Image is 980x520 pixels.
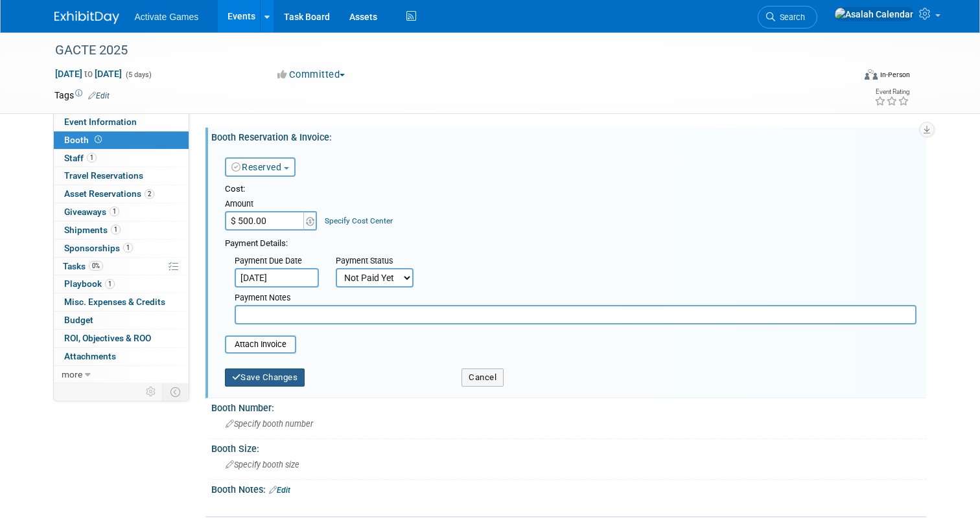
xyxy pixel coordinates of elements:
[64,243,133,253] span: Sponsorships
[89,261,103,271] span: 0%
[51,39,837,62] div: GACTE 2025
[88,91,110,100] a: Edit
[225,157,296,177] button: Reserved
[865,69,878,80] img: Format-Inperson.png
[54,311,189,329] a: Budget
[135,12,199,22] span: Activate Games
[124,71,152,79] span: (5 days)
[225,234,916,250] div: Payment Details:
[54,203,189,221] a: Giveaways1
[211,398,926,414] div: Booth Number:
[226,419,313,429] span: Specify booth number
[880,70,910,80] div: In-Person
[123,243,133,253] span: 1
[211,128,926,144] div: Booth Reservation & Invoice:
[111,225,121,234] span: 1
[64,351,116,361] span: Attachments
[784,67,910,87] div: Event Format
[269,486,290,495] a: Edit
[82,69,95,79] span: to
[325,216,393,225] a: Specify Cost Center
[235,292,916,305] div: Payment Notes
[110,207,119,216] span: 1
[54,330,189,347] a: ROI, Objectives & ROO
[231,162,282,172] a: Reserved
[273,68,350,82] button: Committed
[92,135,104,144] span: Booth not reserved yet
[54,68,122,80] span: [DATE] [DATE]
[64,315,93,325] span: Budget
[211,480,926,497] div: Booth Notes:
[758,6,817,28] a: Search
[54,221,189,239] a: Shipments1
[461,368,504,387] button: Cancel
[834,7,914,21] img: Asalah Calendar
[64,188,154,199] span: Asset Reservations
[64,117,137,127] span: Event Information
[226,460,299,469] span: Specify booth size
[336,255,423,268] div: Payment Status
[54,293,189,311] a: Misc. Expenses & Credits
[64,207,119,217] span: Giveaways
[145,189,154,199] span: 2
[874,89,909,95] div: Event Rating
[211,439,926,455] div: Booth Size:
[62,369,82,379] span: more
[225,368,305,387] button: Save Changes
[54,275,189,293] a: Playbook1
[54,113,189,131] a: Event Information
[64,333,151,343] span: ROI, Objectives & ROO
[87,153,97,163] span: 1
[54,131,189,149] a: Booth
[63,261,103,271] span: Tasks
[64,135,104,145] span: Booth
[225,183,916,196] div: Cost:
[64,278,115,289] span: Playbook
[54,11,119,24] img: ExhibitDay
[775,12,805,22] span: Search
[54,258,189,275] a: Tasks0%
[64,170,143,181] span: Travel Reservations
[54,167,189,185] a: Travel Reservations
[64,225,121,235] span: Shipments
[162,383,189,400] td: Toggle Event Tabs
[54,185,189,203] a: Asset Reservations2
[225,198,319,211] div: Amount
[64,297,165,307] span: Misc. Expenses & Credits
[105,279,115,289] span: 1
[54,150,189,167] a: Staff1
[54,89,110,102] td: Tags
[140,383,163,400] td: Personalize Event Tab Strip
[235,255,316,268] div: Payment Due Date
[54,240,189,257] a: Sponsorships1
[54,366,189,383] a: more
[54,348,189,365] a: Attachments
[64,153,97,163] span: Staff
